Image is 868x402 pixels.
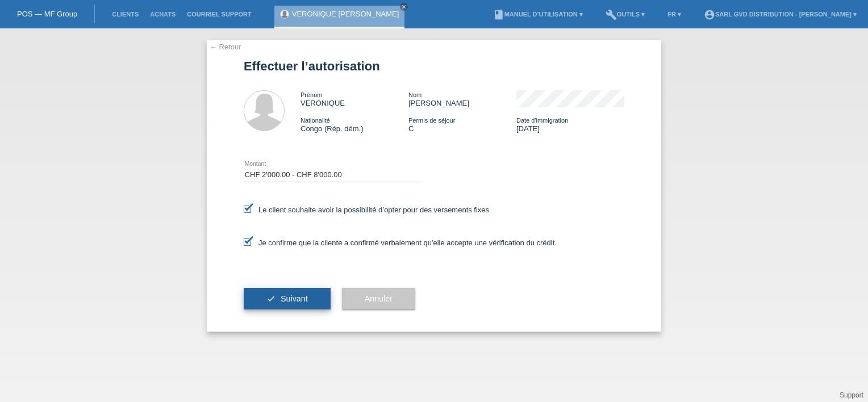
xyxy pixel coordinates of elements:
[516,117,568,124] span: Date d'immigration
[840,391,863,399] a: Support
[301,90,408,107] div: VERONIQUE
[244,206,489,214] label: Le client souhaite avoir la possibilité d’opter pour des versements fixes
[144,11,181,18] a: Achats
[244,59,624,73] h1: Effectuer l’autorisation
[210,43,241,51] a: ← Retour
[606,9,617,20] i: build
[493,9,504,20] i: book
[516,116,624,133] div: [DATE]
[408,91,422,98] span: Nom
[400,3,408,11] a: close
[244,288,331,309] button: check Suivant
[244,238,557,247] label: Je confirme que la cliente a confirmé verbalement qu'elle accepte une vérification du crédit.
[292,10,399,18] a: VERONIQUE [PERSON_NAME]
[281,294,308,303] span: Suivant
[181,11,257,18] a: Courriel Support
[401,4,407,10] i: close
[698,11,862,18] a: account_circleSARL GVD DISTRIBUTION - [PERSON_NAME] ▾
[408,90,516,107] div: [PERSON_NAME]
[301,116,408,133] div: Congo (Rép. dém.)
[704,9,715,20] i: account_circle
[342,288,415,309] button: Annuler
[301,91,323,98] span: Prénom
[365,294,393,303] span: Annuler
[662,11,687,18] a: FR ▾
[106,11,144,18] a: Clients
[408,117,456,124] span: Permis de séjour
[301,117,330,124] span: Nationalité
[266,294,276,303] i: check
[17,10,77,18] a: POS — MF Group
[487,11,589,18] a: bookManuel d’utilisation ▾
[408,116,516,133] div: C
[600,11,650,18] a: buildOutils ▾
